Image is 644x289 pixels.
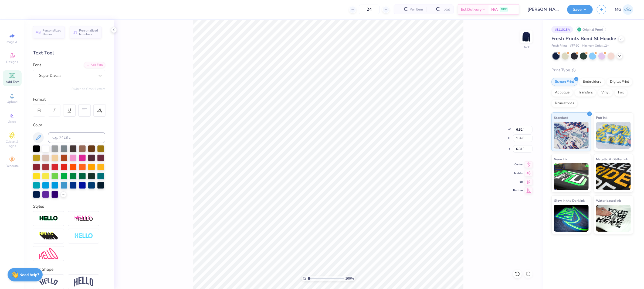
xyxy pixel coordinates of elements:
[570,44,579,48] span: # FP20
[579,78,605,86] div: Embroidery
[582,44,609,48] span: Minimum Order: 12 +
[554,198,585,203] span: Glow in the Dark Ink
[551,44,567,48] span: Fresh Prints
[596,115,608,120] span: Puff Ink
[521,31,532,42] img: Back
[39,215,58,222] img: Stroke
[596,205,631,232] img: Water based Ink
[513,180,523,184] span: Top
[33,96,106,103] div: Format
[596,163,631,190] img: Metallic & Glitter Ink
[554,115,568,120] span: Standard
[461,7,482,12] span: Est. Delivery
[615,89,627,97] div: Foil
[551,78,578,86] div: Screen Print
[74,277,93,287] img: Arch
[79,29,98,36] span: Personalized Numbers
[513,171,523,175] span: Middle
[606,78,633,86] div: Digital Print
[554,122,589,149] img: Standard
[20,272,39,277] strong: Need help?
[42,29,62,36] span: Personalized Names
[33,122,105,128] div: Color
[551,35,616,42] span: Fresh Prints Bond St Hoodie
[523,4,563,15] input: Untitled Design
[74,233,93,239] img: Negative Space
[6,164,19,168] span: Decorate
[359,5,380,14] input: – –
[576,26,606,33] div: Original Proof
[554,156,567,162] span: Neon Ink
[513,189,523,192] span: Bottom
[596,198,621,203] span: Water based Ink
[48,132,105,143] input: e.g. 7428 c
[33,266,105,273] div: Text Shape
[596,122,631,149] img: Puff Ink
[575,89,596,97] div: Transfers
[554,205,589,232] img: Glow in the Dark Ink
[551,89,573,97] div: Applique
[615,4,633,15] a: MG
[598,89,613,97] div: Vinyl
[6,40,19,44] span: Image AI
[33,203,105,210] div: Styles
[551,99,578,107] div: Rhinestones
[33,49,105,57] div: Text Tool
[345,276,354,281] span: 100 %
[72,87,105,91] button: Switch to Greek Letters
[501,8,507,11] span: FREE
[596,156,628,162] span: Metallic & Glitter Ink
[551,26,573,33] div: # 511015A
[442,7,450,12] span: Total
[513,163,523,166] span: Center
[39,232,58,241] img: 3d Illusion
[6,80,19,84] span: Add Text
[6,60,18,64] span: Designs
[8,120,16,124] span: Greek
[39,278,58,285] img: Arc
[567,5,593,14] button: Save
[554,163,589,190] img: Neon Ink
[33,62,41,68] label: Font
[523,45,530,50] div: Back
[551,67,633,73] div: Print Type
[84,62,105,68] div: Add Font
[7,100,18,104] span: Upload
[615,6,621,13] span: MG
[3,140,22,148] span: Clipart & logos
[74,215,93,222] img: Shadow
[410,7,423,12] span: Per Item
[39,248,58,259] img: Free Distort
[623,4,633,15] img: Mary Grace
[491,7,498,12] span: N/A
